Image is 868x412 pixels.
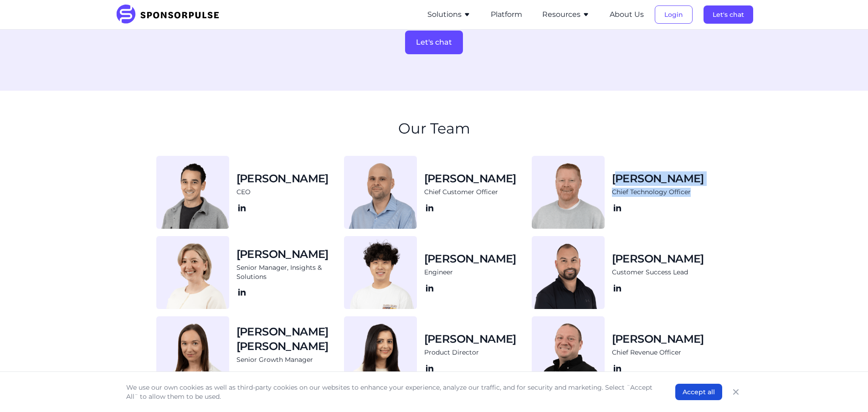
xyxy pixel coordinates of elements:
[655,5,693,24] button: Login
[398,120,470,137] h2: Our Team
[115,5,226,25] img: SponsorPulse
[612,188,691,197] span: Chief Technology Officer
[424,171,516,186] h3: [PERSON_NAME]
[491,10,522,19] a: Platform
[427,9,471,20] button: Solutions
[236,263,337,281] span: Senior Manager, Insights & Solutions
[236,355,313,365] span: Senior Growth Manager
[236,324,337,354] h3: [PERSON_NAME] [PERSON_NAME]
[655,10,693,19] a: Login
[236,247,329,262] h3: [PERSON_NAME]
[704,5,753,24] button: Let's chat
[675,384,722,400] button: Accept all
[542,9,590,20] button: Resources
[424,252,516,266] h3: [PERSON_NAME]
[405,31,463,54] button: Let's chat
[612,268,688,277] span: Customer Success Lead
[424,268,453,277] span: Engineer
[424,332,516,346] h3: [PERSON_NAME]
[610,9,644,20] button: About Us
[610,10,644,19] a: About Us
[612,252,704,266] h3: [PERSON_NAME]
[612,332,704,346] h3: [PERSON_NAME]
[491,9,522,20] button: Platform
[424,188,498,197] span: Chief Customer Officer
[424,348,479,357] span: Product Director
[612,171,704,186] h3: [PERSON_NAME]
[236,188,251,197] span: CEO
[612,348,681,357] span: Chief Revenue Officer
[126,383,657,401] p: We use our own cookies as well as third-party cookies on our websites to enhance your experience,...
[236,171,329,186] h3: [PERSON_NAME]
[822,368,868,412] iframe: Chat Widget
[729,386,742,398] button: Close
[704,10,753,19] a: Let's chat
